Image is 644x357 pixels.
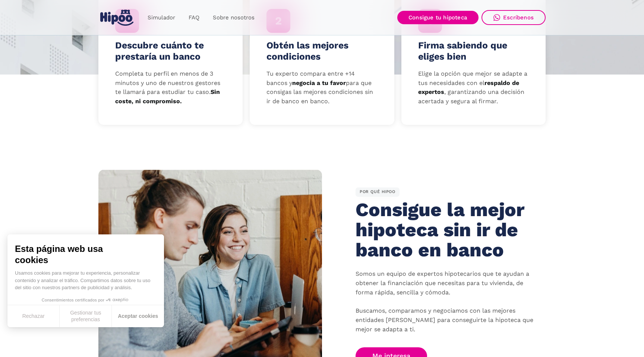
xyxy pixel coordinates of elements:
[206,10,261,25] a: Sobre nosotros
[292,79,346,86] strong: negocia a tu favor
[182,10,206,25] a: FAQ
[98,7,135,29] a: home
[266,69,378,106] p: Tu experto compara entre +14 bancos y para que consigas las mejores condiciones sin ir de banco e...
[356,187,400,197] div: POR QUÉ HIPOO
[141,10,182,25] a: Simulador
[397,11,479,24] a: Consigue tu hipoteca
[418,40,529,62] h4: Firma sabiendo que eliges bien
[356,269,534,334] p: Somos un equipo de expertos hipotecarios que te ayudan a obtener la financiación que necesitas pa...
[115,88,220,105] strong: Sin coste, ni compromiso.
[418,69,529,106] p: Elige la opción que mejor se adapte a tus necesidades con el , garantizando una decisión acertada...
[115,40,226,62] h4: Descubre cuánto te prestaría un banco
[503,14,534,21] div: Escríbenos
[482,10,546,25] a: Escríbenos
[115,69,226,106] p: Completa tu perfil en menos de 3 minutos y uno de nuestros gestores te llamará para estudiar tu c...
[356,200,527,260] h2: Consigue la mejor hipoteca sin ir de banco en banco
[266,40,378,62] h4: Obtén las mejores condiciones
